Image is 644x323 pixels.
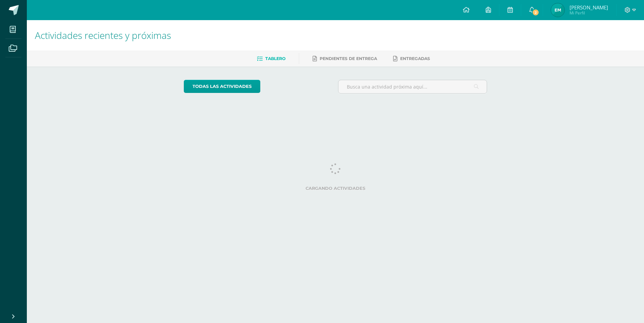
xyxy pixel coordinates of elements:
a: Tablero [257,53,285,64]
span: 2 [532,9,539,16]
input: Busca una actividad próxima aquí... [338,80,487,93]
span: Mi Perfil [570,10,608,16]
span: Tablero [265,56,285,61]
a: Entregadas [393,53,430,64]
span: Pendientes de entrega [320,56,377,61]
span: Actividades recientes y próximas [35,29,171,42]
label: Cargando actividades [184,186,487,191]
span: Entregadas [400,56,430,61]
a: todas las Actividades [184,80,260,93]
img: 8c14a80406261e4038450a0cddff8716.png [551,3,565,17]
span: [PERSON_NAME] [570,4,608,11]
a: Pendientes de entrega [313,53,377,64]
